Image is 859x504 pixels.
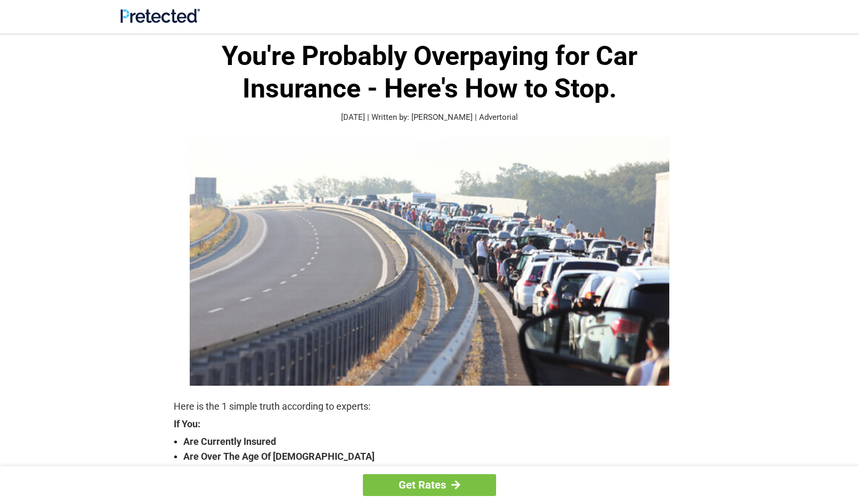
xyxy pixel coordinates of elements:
[174,40,685,105] h1: You're Probably Overpaying for Car Insurance - Here's How to Stop.
[363,474,496,496] a: Get Rates
[174,399,685,414] p: Here is the 1 simple truth according to experts:
[120,15,200,25] a: Site Logo
[183,464,685,479] strong: Drive Less Than 50 Miles Per Day
[120,9,200,23] img: Site Logo
[174,419,685,429] strong: If You:
[174,111,685,124] p: [DATE] | Written by: [PERSON_NAME] | Advertorial
[183,434,685,449] strong: Are Currently Insured
[183,449,685,464] strong: Are Over The Age Of [DEMOGRAPHIC_DATA]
